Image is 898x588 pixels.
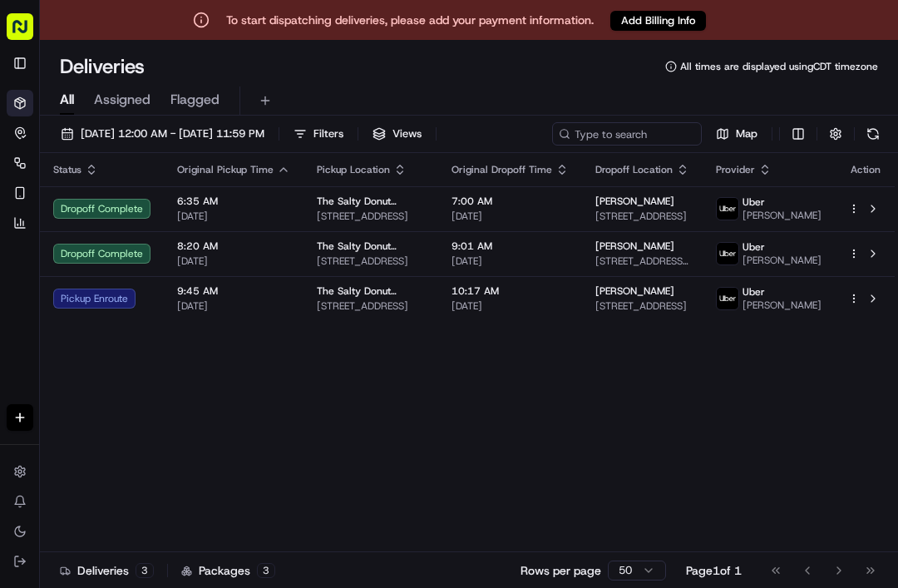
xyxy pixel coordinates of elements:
[177,299,290,313] span: [DATE]
[136,563,154,578] div: 3
[317,240,425,253] span: The Salty Donut ([GEOGRAPHIC_DATA])
[317,254,425,268] span: [STREET_ADDRESS]
[861,122,885,146] button: Refresh
[743,209,822,222] span: [PERSON_NAME]
[595,195,674,208] span: [PERSON_NAME]
[451,284,569,298] span: 10:17 AM
[521,562,601,579] p: Rows per page
[317,284,425,298] span: The Salty Donut ([GEOGRAPHIC_DATA])
[177,195,290,208] span: 6:35 AM
[177,240,290,253] span: 8:20 AM
[717,198,738,220] img: uber-new-logo.jpeg
[743,254,822,267] span: [PERSON_NAME]
[177,284,290,298] span: 9:45 AM
[451,299,569,313] span: [DATE]
[717,243,738,264] img: uber-new-logo.jpeg
[716,163,755,176] span: Provider
[94,90,150,110] span: Assigned
[595,210,689,223] span: [STREET_ADDRESS]
[60,90,74,110] span: All
[257,563,275,578] div: 3
[848,163,883,176] div: Action
[743,299,822,312] span: [PERSON_NAME]
[708,122,765,146] button: Map
[317,210,425,223] span: [STREET_ADDRESS]
[610,11,706,31] button: Add Billing Info
[717,288,738,309] img: uber-new-logo.jpeg
[451,210,569,223] span: [DATE]
[743,195,765,209] span: Uber
[552,122,702,146] input: Type to search
[595,163,673,176] span: Dropoff Location
[170,90,220,110] span: Flagged
[313,126,343,141] span: Filters
[60,53,145,80] h1: Deliveries
[317,163,390,176] span: Pickup Location
[53,122,272,146] button: [DATE] 12:00 AM - [DATE] 11:59 PM
[317,195,425,208] span: The Salty Donut ([GEOGRAPHIC_DATA])
[392,126,422,141] span: Views
[595,254,689,268] span: [STREET_ADDRESS][PERSON_NAME]
[680,60,878,73] span: All times are displayed using CDT timezone
[317,299,425,313] span: [STREET_ADDRESS]
[181,562,275,579] div: Packages
[610,10,706,31] a: Add Billing Info
[451,163,552,176] span: Original Dropoff Time
[53,163,81,176] span: Status
[226,12,594,28] p: To start dispatching deliveries, please add your payment information.
[743,285,765,299] span: Uber
[686,562,742,579] div: Page 1 of 1
[595,284,674,298] span: [PERSON_NAME]
[451,195,569,208] span: 7:00 AM
[451,254,569,268] span: [DATE]
[177,210,290,223] span: [DATE]
[736,126,757,141] span: Map
[286,122,351,146] button: Filters
[365,122,429,146] button: Views
[177,163,274,176] span: Original Pickup Time
[595,240,674,253] span: [PERSON_NAME]
[595,299,689,313] span: [STREET_ADDRESS]
[60,562,154,579] div: Deliveries
[81,126,264,141] span: [DATE] 12:00 AM - [DATE] 11:59 PM
[177,254,290,268] span: [DATE]
[743,240,765,254] span: Uber
[451,240,569,253] span: 9:01 AM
